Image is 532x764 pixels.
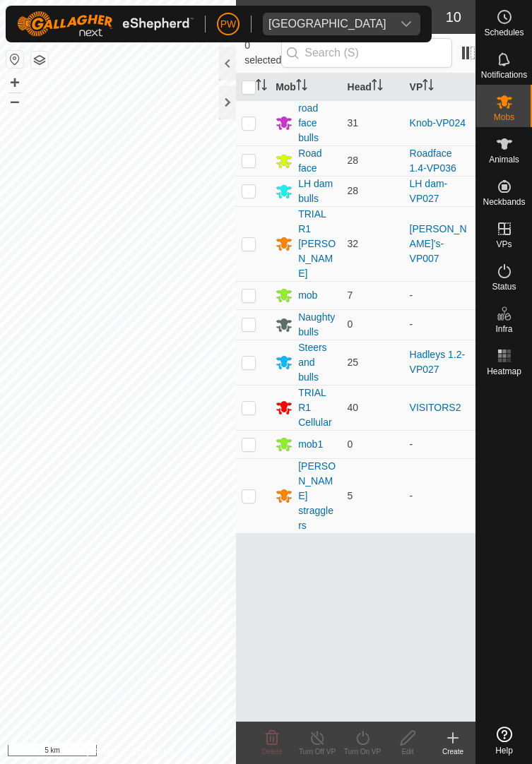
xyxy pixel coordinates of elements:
[487,367,521,376] span: Heatmap
[298,177,336,206] div: LH dam bulls
[298,101,336,145] div: road face bulls
[404,281,475,309] td: -
[262,748,283,756] span: Delete
[348,117,359,129] span: 31
[348,438,353,450] span: 0
[62,746,115,758] a: Privacy Policy
[410,178,448,204] a: LH dam-VP027
[268,18,386,30] div: [GEOGRAPHIC_DATA]
[404,458,475,533] td: -
[298,340,336,385] div: Steers and bulls
[298,310,336,340] div: Naughty bulls
[495,325,512,333] span: Infra
[484,28,524,37] span: Schedules
[6,51,23,68] button: Reset Map
[6,74,23,91] button: +
[348,238,359,249] span: 32
[348,155,359,166] span: 28
[404,309,475,340] td: -
[446,6,461,28] span: 10
[404,430,475,458] td: -
[17,11,194,37] img: Gallagher Logo
[342,73,404,101] th: Head
[410,117,466,129] a: Knob-VP024
[220,17,237,32] span: PW
[295,746,340,757] div: Turn Off VP
[410,148,456,174] a: Roadface 1.4-VP036
[132,746,174,758] a: Contact Us
[410,402,461,413] a: VISITORS2
[372,81,383,92] p-sorticon: Activate to sort
[244,38,281,68] span: 0 selected
[298,437,323,452] div: mob1
[296,81,307,92] p-sorticon: Activate to sort
[298,386,336,430] div: TRIAL R1 Cellular
[298,459,336,533] div: [PERSON_NAME] stragglers
[496,240,512,249] span: VPs
[489,155,519,164] span: Animals
[298,288,317,303] div: mob
[256,81,267,92] p-sorticon: Activate to sort
[481,71,527,79] span: Notifications
[281,38,452,68] input: Search (S)
[348,490,353,501] span: 5
[348,357,359,368] span: 25
[404,73,475,101] th: VP
[410,223,467,264] a: [PERSON_NAME]'s-VP007
[263,13,392,35] span: Kawhia Farm
[6,92,23,109] button: –
[31,52,48,68] button: Map Layers
[385,746,430,757] div: Edit
[348,290,353,301] span: 7
[410,349,466,375] a: Hadleys 1.2-VP027
[298,207,336,281] div: TRIAL R1 [PERSON_NAME]
[422,81,434,92] p-sorticon: Activate to sort
[348,185,359,196] span: 28
[348,318,353,330] span: 0
[495,746,513,755] span: Help
[270,73,341,101] th: Mob
[298,146,336,176] div: Road face
[476,721,532,760] a: Help
[348,402,359,413] span: 40
[340,746,385,757] div: Turn On VP
[430,746,475,757] div: Create
[492,282,516,291] span: Status
[392,13,420,35] div: dropdown trigger
[494,113,514,121] span: Mobs
[483,198,525,206] span: Neckbands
